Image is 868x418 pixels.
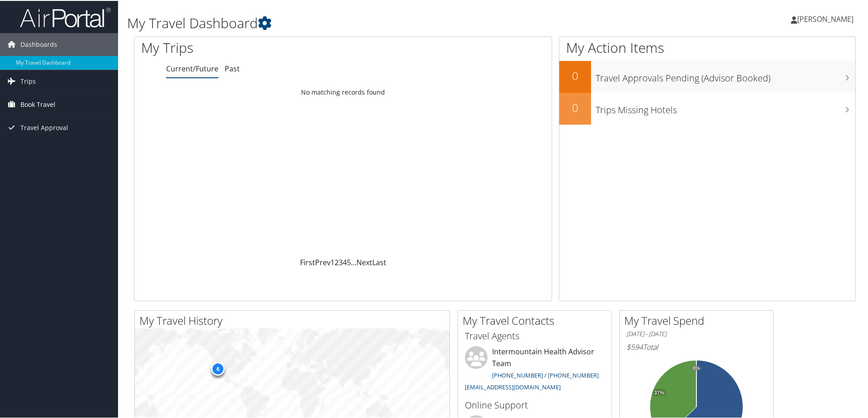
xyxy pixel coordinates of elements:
[559,99,591,115] h2: 0
[315,257,330,267] a: Prev
[797,13,853,23] span: [PERSON_NAME]
[596,66,855,84] h3: Travel Approvals Pending (Advisor Booked)
[343,257,347,267] a: 4
[791,5,863,32] a: [PERSON_NAME]
[20,92,55,115] span: Book Travel
[559,92,855,124] a: 0Trips Missing Hotels
[139,312,449,327] h2: My Travel History
[300,257,315,267] a: First
[492,370,599,378] a: [PHONE_NUMBER] / [PHONE_NUMBER]
[20,69,36,92] span: Trips
[559,60,855,92] a: 0Travel Approvals Pending (Advisor Booked)
[20,32,57,55] span: Dashboards
[465,398,605,411] h3: Online Support
[330,257,335,267] a: 1
[693,365,700,370] tspan: 0%
[339,257,343,267] a: 3
[351,257,356,267] span: …
[347,257,351,267] a: 5
[127,13,617,32] h1: My Travel Dashboard
[559,67,591,83] h2: 0
[460,345,609,394] li: Intermountain Health Advisor Team
[20,6,111,27] img: airportal-logo.png
[335,257,339,267] a: 2
[626,341,766,351] h6: Total
[624,312,773,327] h2: My Travel Spend
[356,257,372,267] a: Next
[211,361,225,375] div: 6
[166,63,218,73] a: Current/Future
[225,63,240,73] a: Past
[596,98,855,116] h3: Trips Missing Hotels
[141,37,371,56] h1: My Trips
[559,37,855,56] h1: My Action Items
[134,83,552,100] td: No matching records found
[626,341,643,351] span: $594
[20,116,68,138] span: Travel Approval
[372,257,386,267] a: Last
[465,329,605,342] h3: Travel Agents
[463,312,612,327] h2: My Travel Contacts
[654,389,664,395] tspan: 37%
[465,382,561,390] a: [EMAIL_ADDRESS][DOMAIN_NAME]
[626,329,766,337] h6: [DATE] - [DATE]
